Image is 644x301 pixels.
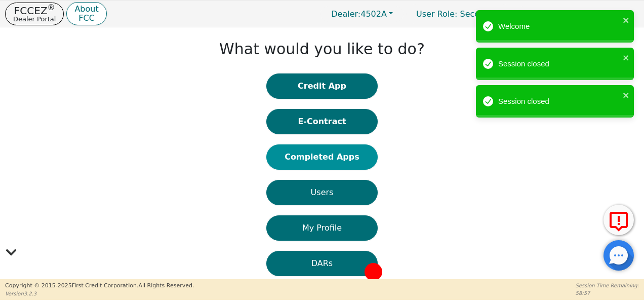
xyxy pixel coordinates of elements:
[623,14,630,26] button: close
[416,9,457,19] span: User Role :
[320,6,404,22] button: Dealer:4502A
[623,52,630,63] button: close
[266,215,378,241] button: My Profile
[74,5,98,13] p: About
[331,9,387,19] span: 4502A
[603,205,634,235] button: Report Error to FCC
[498,96,620,107] div: Session closed
[576,282,639,289] p: Session Time Remaining:
[266,73,378,99] button: Credit App
[406,4,513,24] p: Secondary
[13,6,56,16] p: FCCEZ
[576,289,639,297] p: 58:57
[498,21,620,32] div: Welcome
[266,144,378,170] button: Completed Apps
[74,14,98,22] p: FCC
[406,4,513,24] a: User Role: Secondary
[13,16,56,22] p: Dealer Portal
[515,6,639,22] button: 4502A:[PERSON_NAME]
[266,251,378,276] button: DARs
[219,40,425,58] h1: What would you like to do?
[498,58,620,70] div: Session closed
[138,282,194,289] span: All Rights Reserved.
[266,109,378,134] button: E-Contract
[5,3,64,25] button: FCCEZ®Dealer Portal
[5,282,194,290] p: Copyright © 2015- 2025 First Credit Corporation.
[66,2,106,26] button: AboutFCC
[331,9,360,19] span: Dealer:
[5,290,194,297] p: Version 3.2.3
[623,89,630,101] button: close
[48,3,55,12] sup: ®
[266,180,378,205] button: Users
